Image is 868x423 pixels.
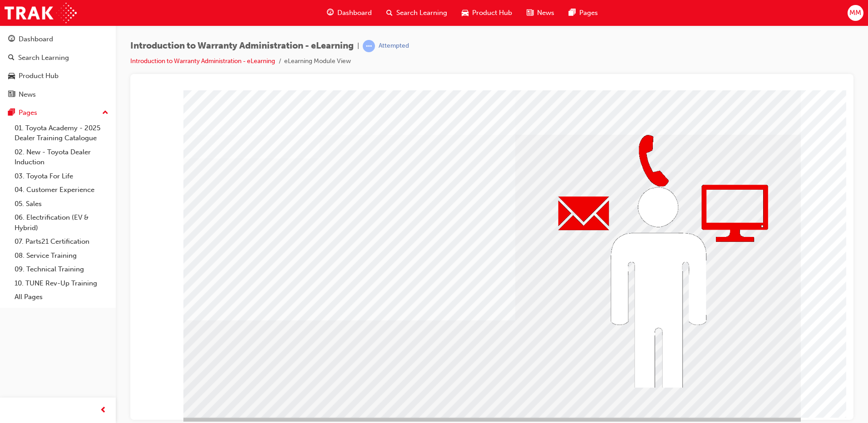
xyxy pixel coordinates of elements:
span: prev-icon [100,405,107,416]
span: Product Hub [472,8,512,18]
span: | [357,41,359,51]
a: Product Hub [4,68,112,84]
a: Dashboard [4,31,112,48]
a: guage-iconDashboard [320,4,379,22]
span: search-icon [8,54,15,62]
span: pages-icon [569,7,576,19]
button: Pages [4,104,112,121]
span: pages-icon [8,109,15,117]
a: 06. Electrification (EV & Hybrid) [11,211,112,235]
a: 09. Technical Training [11,262,112,276]
span: search-icon [386,7,393,19]
a: Introduction to Warranty Administration - eLearning [130,57,275,65]
div: Dashboard [19,34,53,44]
span: Pages [579,8,598,18]
a: car-iconProduct Hub [454,4,519,22]
a: 04. Customer Experience [11,183,112,197]
div: Search Learning [18,53,69,63]
a: pages-iconPages [562,4,605,22]
div: Pages [19,108,37,118]
span: car-icon [8,72,15,80]
a: 02. New - Toyota Dealer Induction [11,145,112,169]
button: MM [848,5,863,21]
a: 07. Parts21 Certification [11,235,112,249]
span: guage-icon [327,7,334,19]
span: news-icon [8,91,15,99]
span: guage-icon [8,35,15,44]
span: car-icon [462,7,469,19]
li: eLearning Module View [284,56,351,67]
span: learningRecordVerb_ATTEMPT-icon [363,40,375,52]
a: News [4,86,112,103]
div: Product Hub [19,71,59,81]
a: All Pages [11,290,112,304]
button: DashboardSearch LearningProduct HubNews [4,29,112,104]
div: Attempted [379,42,409,50]
a: 10. TUNE Rev-Up Training [11,276,112,290]
a: 08. Service Training [11,249,112,263]
img: Trak [5,3,77,23]
div: News [19,89,36,100]
a: 01. Toyota Academy - 2025 Dealer Training Catalogue [11,121,112,145]
a: 05. Sales [11,197,112,211]
span: news-icon [527,7,533,19]
a: 03. Toyota For Life [11,169,112,183]
span: Introduction to Warranty Administration - eLearning [130,41,354,51]
span: News [537,8,554,18]
span: Dashboard [337,8,372,18]
a: Search Learning [4,49,112,66]
a: search-iconSearch Learning [379,4,454,22]
span: Search Learning [396,8,447,18]
span: up-icon [102,107,108,119]
a: news-iconNews [519,4,562,22]
span: MM [849,8,861,18]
